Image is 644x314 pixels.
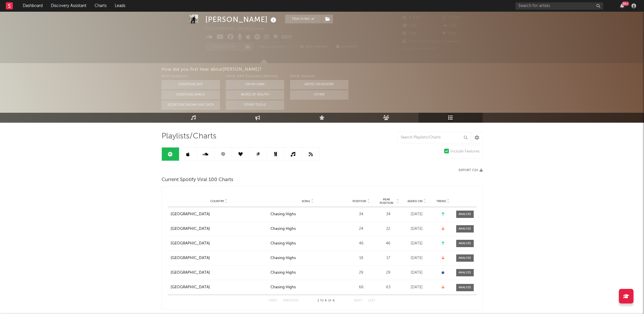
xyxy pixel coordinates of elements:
div: [GEOGRAPHIC_DATA] [171,211,210,217]
div: 18 [348,255,374,261]
span: 236 [442,24,456,28]
input: Search Playlists/Charts [397,132,471,143]
a: Chasing Highs [270,255,345,261]
span: 626 [402,24,417,28]
div: 46 [348,241,374,247]
a: Chasing Highs [270,270,345,276]
a: Chasing Highs [270,226,345,232]
button: Edit [282,34,292,41]
div: 46 [377,241,399,247]
a: [GEOGRAPHIC_DATA] [171,211,268,217]
div: [DATE] [402,255,431,261]
div: Chasing Highs [270,211,296,217]
span: to [320,299,324,302]
button: First [269,299,277,302]
div: [DATE] [402,226,431,232]
span: Playlists/Charts [162,133,216,140]
div: 22 [377,226,399,232]
div: [DATE] [402,284,431,290]
div: [DATE] [402,211,431,217]
span: 597,333 Monthly Listeners [402,40,460,44]
div: [DATE] [402,270,431,276]
div: 29 [348,270,374,276]
em: On [285,46,291,49]
div: 99 + [622,1,629,6]
div: Chasing Highs [270,255,296,261]
div: 17 [377,255,399,261]
a: [GEOGRAPHIC_DATA] [171,270,268,276]
span: 5,430 [402,16,420,20]
div: Other Sources [290,73,348,80]
button: 99+ [620,4,624,8]
button: Sodatone Snowflake Data [162,100,220,110]
button: Tracking [205,42,242,51]
div: [GEOGRAPHIC_DATA] [171,226,210,232]
span: Summary [341,45,358,48]
button: Tracking [285,15,322,23]
div: Chasing Highs [270,270,296,276]
a: [GEOGRAPHIC_DATA] [171,284,268,290]
button: Sodatone App [162,80,220,89]
span: Peak Position [377,198,396,205]
span: of [328,299,331,302]
div: Chasing Highs [270,226,296,232]
span: 2,396 [442,16,460,20]
button: Artist on Roster [290,80,348,89]
span: Song [302,199,310,203]
span: Country [210,199,224,203]
div: Chasing Highs [270,284,296,290]
a: [GEOGRAPHIC_DATA] [171,255,268,261]
a: Benchmark [297,42,331,51]
span: 244 [402,32,417,36]
button: Previous [283,299,298,302]
span: Trend [436,199,446,203]
div: Other A&R Discovery Methods [226,73,284,80]
button: Other [290,90,348,100]
span: Jump Score: 84.9 [402,47,437,51]
button: Summary [334,42,361,51]
div: 34 [348,211,374,217]
div: [DATE] [402,241,431,247]
button: Export CSV [459,169,483,172]
div: 63 [377,284,399,290]
div: [GEOGRAPHIC_DATA] [171,255,210,261]
a: [GEOGRAPHIC_DATA] [171,241,268,247]
span: 595 [442,32,456,36]
div: 29 [377,270,399,276]
span: Added On [407,199,423,203]
div: Chasing Highs [270,241,296,247]
div: 66 [348,284,374,290]
div: 24 [348,226,374,232]
button: Email AlertsOn [256,42,294,51]
span: Position [353,199,366,203]
div: 34 [377,211,399,217]
div: [GEOGRAPHIC_DATA] [171,270,210,276]
button: Last [368,299,376,302]
div: [GEOGRAPHIC_DATA] | Dance [205,25,277,32]
div: [GEOGRAPHIC_DATA] [171,241,210,247]
span: Current Spotify Viral 100 Charts [162,176,233,183]
div: [PERSON_NAME] [205,15,278,24]
div: [GEOGRAPHIC_DATA] [171,284,210,290]
a: Chasing Highs [270,284,345,290]
input: Search for artists [515,2,603,10]
a: Chasing Highs [270,211,345,217]
div: With Sodatone [162,73,220,80]
button: Other Tools [226,100,284,110]
button: Sodatone Emails [162,90,220,100]
a: Chasing Highs [270,241,345,247]
button: On My Own [226,80,284,89]
a: [GEOGRAPHIC_DATA] [171,226,268,232]
button: Word Of Mouth [226,90,284,100]
button: Next [354,299,362,302]
span: Benchmark [305,44,327,51]
div: Include Features [450,148,480,155]
div: 1 6 6 [310,297,342,304]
